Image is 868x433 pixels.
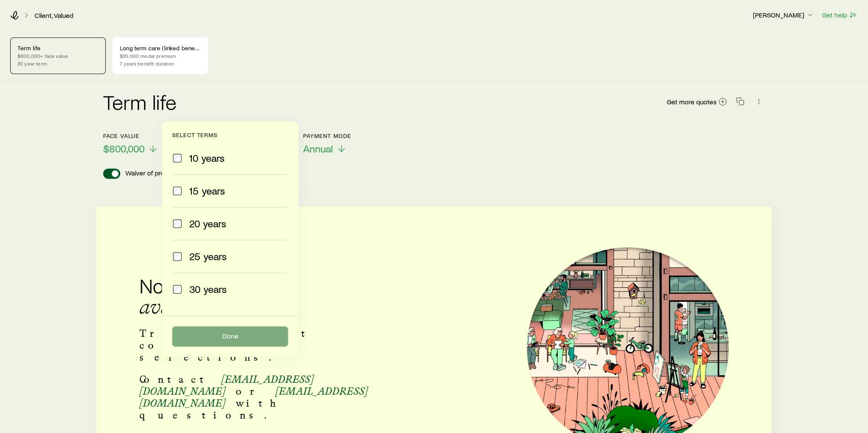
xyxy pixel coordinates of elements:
[10,37,106,74] a: Term life$800,000+ face value20 year term
[120,60,201,67] p: 7 years benefit duration
[103,143,145,155] span: $800,000
[189,152,225,164] span: 10 years
[752,10,815,20] button: [PERSON_NAME]
[103,92,176,112] h2: Term life
[120,52,201,59] p: $20,000 modal premium
[173,154,182,162] input: 10 years
[139,327,384,363] p: Try a different combination of selections.
[303,132,351,139] p: Payment Mode
[113,37,208,74] a: Long term care (linked benefit)$20,000 modal premium7 years benefit duration
[103,132,158,155] button: Face value$800,000
[139,385,368,409] span: [EMAIL_ADDRESS][DOMAIN_NAME]
[172,132,288,138] p: Select terms
[17,60,98,67] p: 20 year term
[822,10,858,20] button: Get help
[125,169,195,179] p: Waiver of premium rider
[303,132,351,155] button: Payment ModeAnnual
[17,52,98,59] p: $800,000+ face value
[667,98,717,105] span: Get more quotes
[17,45,98,52] p: Term life
[139,373,314,397] span: [EMAIL_ADDRESS][DOMAIN_NAME]
[303,143,333,155] span: Annual
[120,45,201,52] p: Long term care (linked benefit)
[103,132,158,139] p: Face value
[139,275,384,317] h2: No quotes
[34,11,74,20] a: Client, Valued
[139,373,384,421] p: Contact or with questions.
[666,97,727,107] a: Get more quotes
[753,11,814,19] p: [PERSON_NAME]
[139,295,217,319] span: available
